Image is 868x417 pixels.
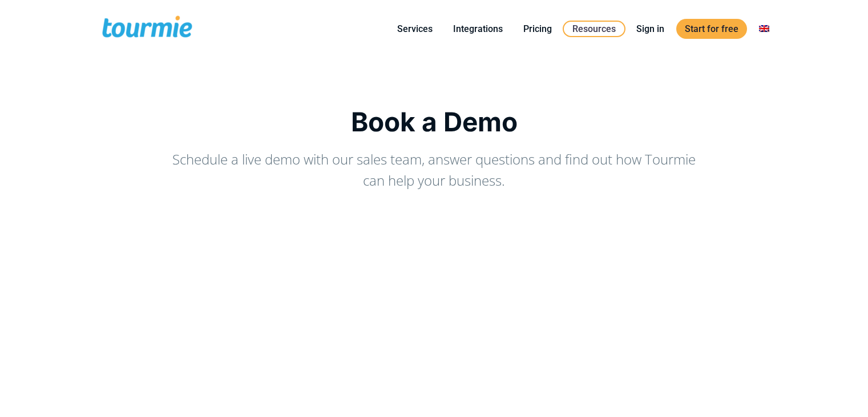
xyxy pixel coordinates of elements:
a: Services [389,22,441,36]
a: Pricing [515,22,560,36]
p: Schedule a live demo with our sales team, answer questions and find out how Tourmie can help your... [163,149,705,191]
a: Sign in [628,22,673,36]
a: Resources [563,21,625,37]
a: Integrations [445,22,511,36]
h1: Book a Demo [100,106,768,137]
a: Start for free [676,19,747,39]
